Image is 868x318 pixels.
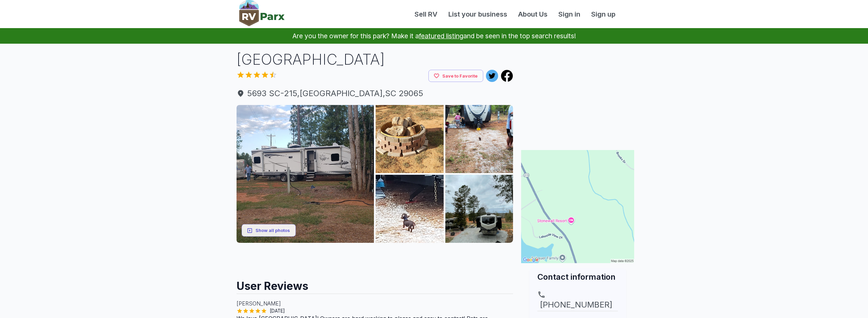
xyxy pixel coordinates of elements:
[8,28,860,44] p: Are you the owner for this park? Make it a and be seen in the top search results!
[553,9,586,19] a: Sign in
[443,9,513,19] a: List your business
[237,105,374,243] img: AAcXr8o4H_os7IyS0SA_WL2VL3b5zpZWLJyKn75LSMWPAKzRRMlON5bxhzUZeKK1W6vfm6Ctr3-Z1fKf89QX_wIL2SNqtmCGM...
[237,299,513,308] p: [PERSON_NAME]
[445,175,513,243] img: AAcXr8pBUsSyorQzjO3Il8UV4cLg58xHA9z-6nf0ozAF8nOVzTtTZVa8hd0vt_udAoQUWE_lKrhUHqe_6hPsSyxReQoAQCpJC...
[586,9,621,19] a: Sign up
[428,70,483,82] button: Save to Favorite
[237,49,513,70] h1: [GEOGRAPHIC_DATA]
[419,32,463,40] a: featured listing
[237,243,513,273] iframe: Advertisement
[409,9,443,19] a: Sell RV
[237,273,513,294] h2: User Reviews
[521,150,634,263] img: Map for Stonewall RV Park
[537,291,618,311] a: [PHONE_NUMBER]
[267,308,288,314] span: [DATE]
[445,105,513,173] img: AAcXr8qpSu5DlmAGuecLhP-2MCcsmVYjhRIQDH6eUt9wKi1F_Ctvr28lINt5HFZJ9883ucpARY1FbraSeho8PsI2QnU5mdXws...
[242,224,296,237] button: Show all photos
[513,9,553,19] a: About Us
[237,87,513,100] span: 5693 SC-215 , [GEOGRAPHIC_DATA] , SC 29065
[521,49,634,134] iframe: Advertisement
[537,271,618,282] h2: Contact information
[376,175,444,243] img: AAcXr8qIy0wG_yQF2q2wgg28hf1Fr-evJb1CHYMAuJcK6TjufA7Tqg6ysmQxmiPnXM1ri6LMaSLnpUGPpmEEMWtZhllRPYy-3...
[376,105,444,173] img: AAcXr8ojGFJuWiDtxNA4DJFEo8Kxzo4aChGGx_ZZBKfRSWE6f5uJZe_tjKJJ1yjYQ32tjLaTpmExlqfznNmUeZVrwntKezdy4...
[237,87,513,100] a: 5693 SC-215,[GEOGRAPHIC_DATA],SC 29065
